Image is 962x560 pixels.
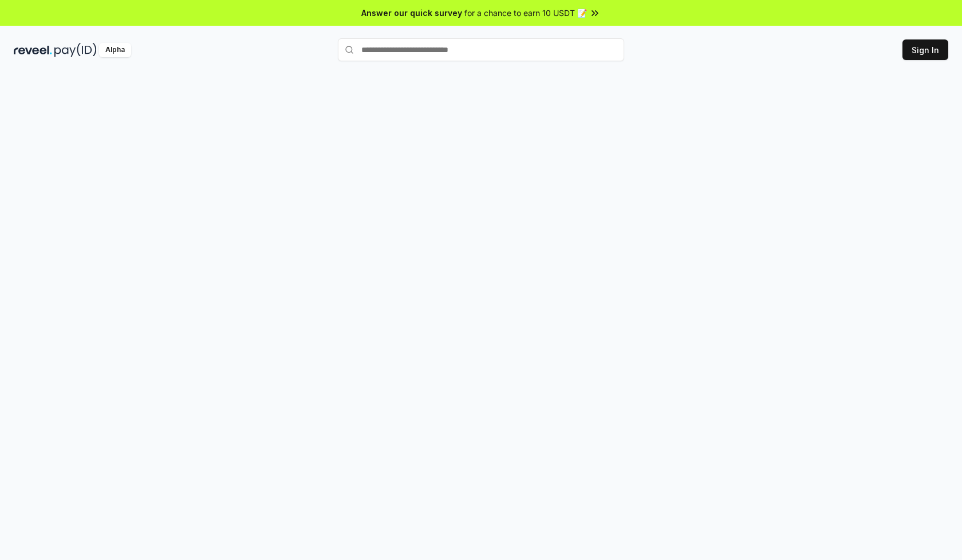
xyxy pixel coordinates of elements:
[361,7,462,19] span: Answer our quick survey
[902,39,948,60] button: Sign In
[464,7,587,19] span: for a chance to earn 10 USDT 📝
[54,43,97,57] img: pay_id
[99,43,131,57] div: Alpha
[14,43,52,57] img: reveel_dark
